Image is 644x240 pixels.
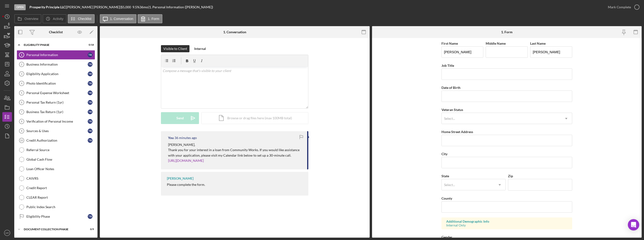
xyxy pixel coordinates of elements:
[49,30,63,34] div: Checklist
[21,53,22,56] tspan: 1
[444,183,455,187] div: Select...
[21,63,22,66] tspan: 2
[441,63,454,67] label: Job Title
[17,60,95,69] a: 2Business InformationTR
[174,136,197,140] time: 2025-09-03 16:26
[21,130,22,132] tspan: 9
[132,5,140,9] div: 9.5 %
[100,14,136,23] button: 1. Conversation
[446,223,567,227] div: Internal Only
[148,17,159,21] label: 1. Form
[194,45,206,52] div: Internal
[17,202,95,212] a: Public Index Search
[24,17,38,21] label: Overview
[14,14,41,23] button: Overview
[17,50,95,60] a: 1Personal InformationTR
[24,43,82,46] div: Eligibility Phase
[486,41,506,45] label: Middle Name
[5,232,9,234] text: MR
[88,110,92,114] div: T R
[501,30,513,34] div: 1. Form
[17,155,95,164] a: Global Cash Flow
[21,91,22,94] tspan: 5
[88,129,92,133] div: T R
[26,139,88,142] div: Credit Authorization
[17,107,95,117] a: 7Business Tax Return (1yr)TR
[163,45,187,52] div: Visible to Client
[17,164,95,174] a: Loan Officer Notes
[17,98,95,107] a: 6Personal Tax Return (1yr)TR
[26,62,88,66] div: Business Information
[26,186,95,190] div: Credit Report
[17,88,95,98] a: 5Personal Expense WorksheetTR
[26,82,88,85] div: Photo Identification
[168,136,174,140] div: You
[17,183,95,193] a: Credit Report
[441,41,458,45] label: First Name
[17,79,95,88] a: 4Photo IdentificationTR
[66,5,121,9] div: [PERSON_NAME] [PERSON_NAME] |
[441,152,447,156] label: City
[29,5,65,9] b: Prosperity Principle LLC
[608,2,631,12] div: Mark Complete
[26,101,88,104] div: Personal Tax Return (1yr)
[20,139,23,142] tspan: 10
[167,183,205,187] div: Please complete the form.
[140,5,148,9] div: 36 mo
[53,17,63,21] label: Activity
[85,43,94,46] div: 0 / 18
[26,129,88,133] div: Sources & Uses
[444,117,455,120] div: Select...
[446,220,567,223] div: Additional Demographic Info
[603,2,642,12] button: Mark Complete
[88,72,92,76] div: T R
[88,214,92,219] div: T R
[43,14,66,23] button: Activity
[192,45,208,52] button: Internal
[17,69,95,79] a: 3Eligibility ApplicationTR
[26,120,88,123] div: Verification of Personal Income
[88,91,92,95] div: T R
[88,138,92,143] div: T R
[2,228,12,238] button: MR
[17,136,95,145] a: 10Credit AuthorizationTR
[26,91,88,95] div: Personal Expense Worksheet
[85,228,94,231] div: 0 / 9
[530,41,546,45] label: Last Name
[88,81,92,86] div: T R
[17,126,95,136] a: 9Sources & UsesTR
[223,30,246,34] div: 1. Conversation
[26,215,88,218] div: Eligibility Phase
[176,112,184,124] div: Send
[26,158,95,161] div: Global Cash Flow
[26,205,95,209] div: Public Index Search
[161,45,189,52] button: Visible to Client
[88,119,92,124] div: T R
[68,14,95,23] button: Checklist
[441,86,460,90] label: Date of Birth
[17,174,95,183] a: CAIVRS
[161,112,199,124] button: Send
[17,212,95,221] a: Eligibility PhaseTR
[26,72,88,76] div: Eligibility Application
[26,148,95,152] div: Referral Source
[29,5,66,9] div: |
[26,167,95,171] div: Loan Officer Notes
[121,5,131,9] span: $5,000
[21,110,22,113] tspan: 7
[88,100,92,105] div: T R
[24,228,82,231] div: Document Collection Phase
[26,110,88,114] div: Business Tax Return (1yr)
[168,147,302,158] p: Thank you for your interest in a loan from Community Works. If you would like assistance with you...
[26,53,88,57] div: Personal Information
[17,193,95,202] a: CLEAR Report
[508,174,513,178] label: Zip
[138,14,162,23] button: 1. Form
[168,158,204,163] a: [URL][DOMAIN_NAME]
[88,62,92,67] div: T R
[168,142,302,147] p: [PERSON_NAME],
[21,101,22,104] tspan: 6
[78,17,92,21] label: Checklist
[21,72,22,75] tspan: 3
[88,53,92,57] div: T R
